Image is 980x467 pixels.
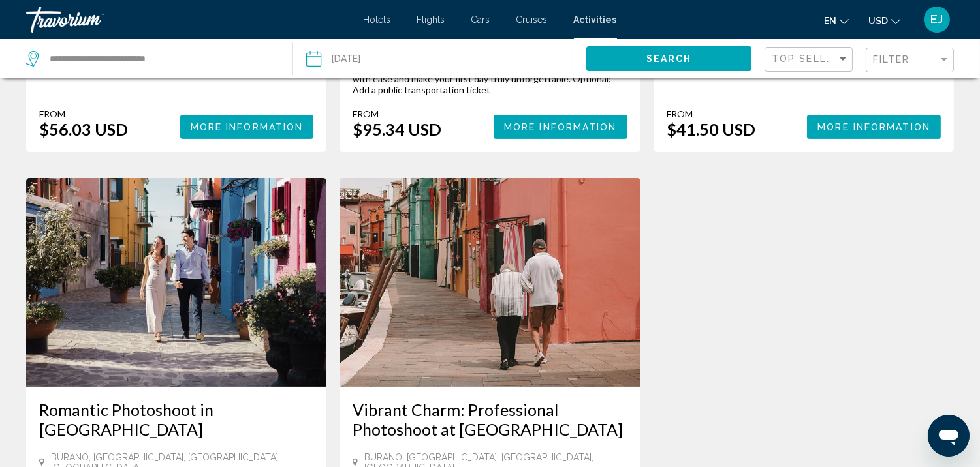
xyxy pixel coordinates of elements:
[920,6,954,33] button: User Menu
[586,46,751,70] button: Search
[928,415,970,457] iframe: Button to launch messaging window
[26,178,326,387] img: a8.jpg
[353,119,441,139] div: $95.34 USD
[504,122,617,132] span: More Information
[353,400,627,439] a: Vibrant Charm: Professional Photoshoot at [GEOGRAPHIC_DATA]
[772,54,849,65] mat-select: Sort by
[807,115,941,139] button: More Information
[39,119,128,139] div: $56.03 USD
[817,122,930,132] span: More Information
[574,14,617,25] a: Activities
[180,115,314,139] button: More Information
[873,54,910,65] span: Filter
[417,14,445,25] a: Flights
[866,47,954,74] button: Filter
[824,16,836,26] span: en
[494,115,627,139] button: More Information
[191,122,304,132] span: More Information
[353,108,441,119] div: From
[931,13,943,26] span: EJ
[646,54,692,65] span: Search
[471,14,490,25] a: Cars
[868,16,888,26] span: USD
[772,53,847,64] span: Top Sellers
[868,11,900,30] button: Change currency
[306,39,573,78] button: Date: Nov 6, 2025
[516,14,548,25] a: Cruises
[340,178,640,387] img: ed.jpg
[667,119,755,139] div: $41.50 USD
[39,400,313,439] a: Romantic Photoshoot in [GEOGRAPHIC_DATA]
[39,108,128,119] div: From
[824,11,849,30] button: Change language
[364,14,391,25] a: Hotels
[26,7,351,33] a: Travorium
[667,108,755,119] div: From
